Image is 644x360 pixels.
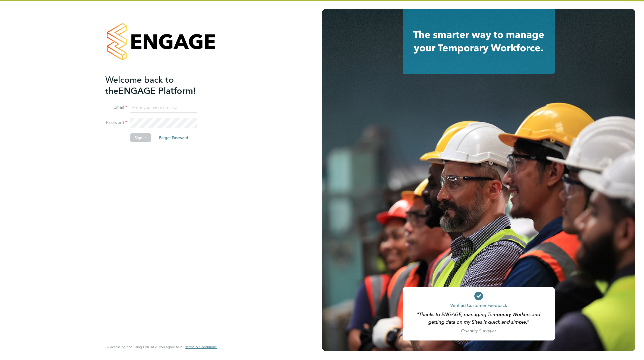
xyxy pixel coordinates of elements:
span: By accessing and using ENGAGE you agree to our [105,345,217,349]
span: Terms & Conditions [185,345,217,349]
label: Email [105,105,127,110]
span: Welcome back to the [105,75,174,96]
button: Sign In [130,133,151,142]
a: Terms & Conditions [185,345,217,349]
label: Password [105,120,127,126]
input: Enter your work email... [130,103,197,113]
button: Forgot Password [155,133,192,142]
h2: ENGAGE Platform! [105,74,211,97]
